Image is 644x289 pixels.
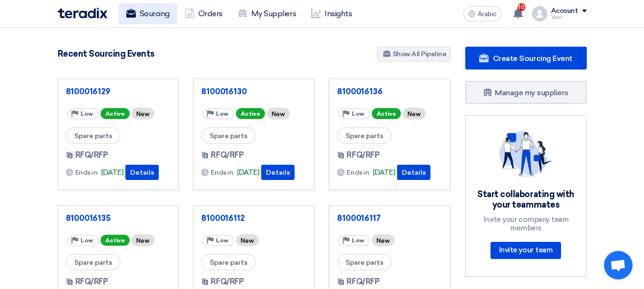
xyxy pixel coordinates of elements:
[75,277,108,286] font: RFQ/RFP
[304,3,359,24] a: Insights
[125,165,159,180] button: Details
[66,213,111,223] font: 8100016135
[495,88,569,97] font: Manage my suppliers
[491,242,561,259] a: Invite your team
[477,189,574,210] font: Start collaborating with your teammates
[465,81,587,104] a: Manage my suppliers
[347,150,379,159] font: RFQ/RFP
[551,14,562,20] font: Yasir
[532,6,547,21] img: profile_test.png
[499,246,552,254] font: Invite your team
[177,3,230,24] a: Orders
[66,87,111,96] font: 8100016129
[402,169,426,177] font: Details
[337,87,442,96] a: 8100016136
[130,169,154,177] font: Details
[201,87,307,96] a: 8100016130
[119,3,177,24] a: Sourcing
[347,169,369,177] font: Ends in
[105,110,125,117] font: Active
[337,213,380,223] font: 8100016117
[140,9,170,18] font: Sourcing
[397,165,430,180] button: Details
[272,110,285,118] font: New
[346,259,383,267] font: Spare parts
[346,132,383,140] font: Spare parts
[373,168,395,177] font: [DATE]
[216,237,228,244] font: Low
[66,213,171,223] a: 8100016135
[393,50,447,58] font: Show All Pipeline
[201,213,307,223] a: 8100016112
[211,150,244,159] font: RFQ/RFP
[81,237,93,244] font: Low
[499,131,552,178] img: invite_your_team.svg
[210,132,247,140] font: Spare parts
[201,87,246,96] font: 8100016130
[101,168,123,177] font: [DATE]
[136,237,150,244] font: New
[604,251,633,279] div: Open chat
[211,169,233,177] font: Ends in
[136,110,150,118] font: New
[75,169,98,177] font: Ends in
[58,8,107,19] img: Teradix logo
[74,259,112,267] font: Spare parts
[325,9,352,18] font: Insights
[201,213,244,223] font: 8100016112
[241,237,254,244] font: New
[210,259,247,267] font: Spare parts
[377,237,390,244] font: New
[518,4,524,10] font: 10
[337,87,382,96] font: 8100016136
[493,54,572,63] font: Create Sourcing Event
[408,110,421,118] font: New
[337,213,442,223] a: 8100016117
[551,7,578,15] font: Account
[198,9,223,18] font: Orders
[74,132,112,140] font: Spare parts
[230,3,304,24] a: My Suppliers
[377,47,451,61] a: Show All Pipeline
[483,215,568,232] font: Invite your company team members
[105,237,125,244] font: Active
[58,49,154,59] font: Recent Sourcing Events
[352,237,364,244] font: Low
[377,110,396,117] font: Active
[478,10,497,18] font: Arabic
[66,87,171,96] a: 8100016129
[81,110,93,117] font: Low
[463,6,501,21] button: Arabic
[75,150,108,159] font: RFQ/RFP
[241,110,260,117] font: Active
[347,277,379,286] font: RFQ/RFP
[216,110,228,117] font: Low
[261,165,295,180] button: Details
[352,110,364,117] font: Low
[211,277,244,286] font: RFQ/RFP
[266,169,290,177] font: Details
[237,168,259,177] font: [DATE]
[251,9,296,18] font: My Suppliers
